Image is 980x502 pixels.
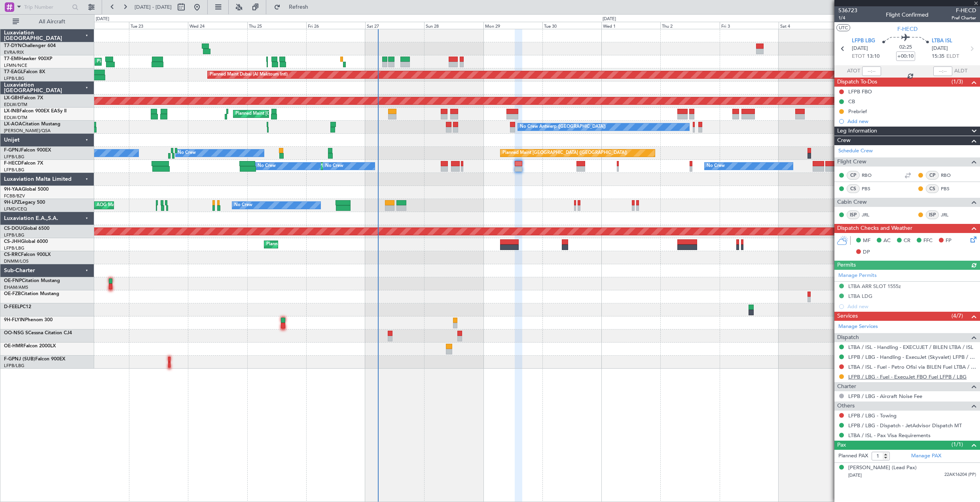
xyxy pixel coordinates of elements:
[837,333,859,342] span: Dispatch
[4,76,25,81] a: LFPB/LBG
[838,323,878,331] a: Manage Services
[4,187,22,192] span: 9H-YAA
[863,237,870,245] span: MF
[188,22,247,29] div: Wed 24
[424,22,483,29] div: Sun 28
[838,6,857,15] span: 536723
[4,292,59,296] a: OE-FZBCitation Mustang
[952,78,963,86] span: (1/3)
[926,171,939,180] div: CP
[4,49,24,55] a: EVRA/RIX
[325,160,343,172] div: No Crew
[4,245,25,251] a: LFPB/LBG
[210,69,288,81] div: Planned Maint Dubai (Al Maktoum Intl)
[4,154,25,160] a: LFPB/LBG
[4,357,35,362] span: F-GPNJ (SUB)
[837,198,867,207] span: Cabin Crew
[4,318,53,322] a: 9H-FLYINPhenom 300
[4,200,20,205] span: 9H-LPZ
[4,122,22,127] span: LX-AOA
[70,22,129,29] div: Mon 22
[4,44,22,48] span: T7-DYN
[4,109,66,114] a: LX-INBFalcon 900EX EASy II
[720,22,779,29] div: Fri 3
[926,210,939,219] div: ISP
[886,11,929,19] div: Flight Confirmed
[911,452,941,460] a: Manage PAX
[932,53,944,61] span: 15:35
[838,15,857,21] span: 1/4
[520,121,606,133] div: No Crew Antwerp ([GEOGRAPHIC_DATA])
[862,172,880,179] a: RBO
[4,318,25,322] span: 9H-FLYIN
[837,382,856,391] span: Charter
[4,258,28,264] a: DNMM/LOS
[4,102,27,108] a: EDLW/DTM
[4,239,21,244] span: CS-JHH
[542,22,601,29] div: Tue 30
[848,472,862,478] span: [DATE]
[483,22,542,29] div: Mon 29
[129,22,188,29] div: Tue 23
[235,108,360,120] div: Planned Maint [GEOGRAPHIC_DATA] ([GEOGRAPHIC_DATA])
[97,56,172,68] div: Planned Maint [GEOGRAPHIC_DATA]
[837,441,846,450] span: Pax
[9,15,86,28] button: All Aircraft
[848,432,931,439] a: LTBA / ISL - Pax Visa Requirements
[952,440,963,449] span: (1/1)
[847,184,860,193] div: CS
[883,237,891,245] span: AC
[4,232,25,238] a: LFPB/LBG
[282,4,315,10] span: Refresh
[4,226,49,231] a: CS-DOUGlobal 6500
[4,305,31,309] a: D-FEELPC12
[4,187,49,192] a: 9H-YAAGlobal 5000
[4,44,56,48] a: T7-DYNChallenger 604
[4,148,51,153] a: F-GPNJFalcon 900EX
[932,45,948,53] span: [DATE]
[4,357,65,362] a: F-GPNJ (SUB)Falcon 900EX
[97,199,160,211] div: AOG Maint Cannes (Mandelieu)
[852,45,868,53] span: [DATE]
[4,200,45,205] a: 9H-LPZLegacy 500
[848,412,897,419] a: LFPB / LBG - Towing
[603,16,616,23] div: [DATE]
[365,22,424,29] div: Sat 27
[852,37,875,45] span: LFPB LBG
[4,278,60,283] a: OE-FNPCitation Mustang
[838,452,868,460] label: Planned PAX
[4,96,21,100] span: LX-GBH
[4,70,23,74] span: T7-EAGL
[4,292,21,296] span: OE-FZB
[4,252,51,257] a: CS-RRCFalcon 900LX
[779,22,838,29] div: Sat 4
[862,211,880,218] a: JRL
[4,252,21,257] span: CS-RRC
[4,161,21,166] span: F-HECD
[707,160,725,172] div: No Crew
[837,127,877,136] span: Leg Information
[852,53,865,61] span: ETOT
[848,373,967,380] a: LFPB / LBG - Fuel - ExecuJet FBO Fuel LFPB / LBG
[4,63,27,68] a: LFMN/NCE
[96,16,109,23] div: [DATE]
[848,354,976,360] a: LFPB / LBG - Handling - ExecuJet (Skyvalet) LFPB / LBG
[4,206,27,212] a: LFMD/CEQ
[502,147,627,159] div: Planned Maint [GEOGRAPHIC_DATA] ([GEOGRAPHIC_DATA])
[848,393,922,400] a: LFPB / LBG - Aircraft Noise Fee
[952,15,976,21] span: Pref Charter
[941,172,959,179] a: RBO
[904,237,910,245] span: CR
[270,1,318,13] button: Refresh
[848,344,973,350] a: LTBA / ISL - Handling - EXECUJET / BILEN LTBA / ISL
[837,402,855,411] span: Others
[932,37,952,45] span: LTBA ISL
[4,57,52,61] a: T7-EMIHawker 900XP
[847,210,860,219] div: ISP
[4,70,45,74] a: T7-EAGLFalcon 8X
[862,185,880,192] a: PBS
[24,1,70,13] input: Trip Number
[4,278,22,283] span: OE-FNP
[848,88,872,95] div: LFPB FBO
[897,25,917,33] span: F-HECD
